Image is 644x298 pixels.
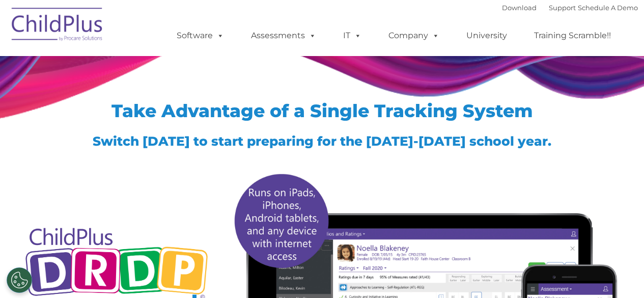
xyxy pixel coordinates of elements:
[166,25,234,46] a: Software
[333,25,372,46] a: IT
[111,100,533,122] span: Take Advantage of a Single Tracking System
[7,267,32,293] button: Cookies Settings
[502,4,638,12] font: |
[578,4,638,12] a: Schedule A Demo
[7,1,108,51] img: ChildPlus by Procare Solutions
[524,25,621,46] a: Training Scramble!!
[378,25,450,46] a: Company
[456,25,517,46] a: University
[93,133,551,149] span: Switch [DATE] to start preparing for the [DATE]-[DATE] school year.
[502,4,537,12] a: Download
[241,25,326,46] a: Assessments
[549,4,576,12] a: Support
